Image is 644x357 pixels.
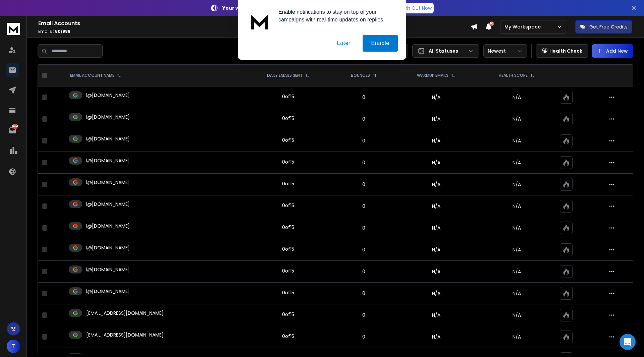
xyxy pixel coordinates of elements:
[282,246,294,252] div: 0 of 15
[620,334,636,350] div: Open Intercom Messenger
[395,217,478,239] td: N/A
[482,312,552,318] p: N/A
[482,159,552,166] p: N/A
[337,116,391,122] p: 0
[70,73,121,78] div: EMAIL ACCOUNT NAME
[395,108,478,130] td: N/A
[86,179,130,186] p: l@[DOMAIN_NAME]
[86,244,130,251] p: l@[DOMAIN_NAME]
[86,201,130,207] p: l@[DOMAIN_NAME]
[395,261,478,283] td: N/A
[267,73,303,78] p: DAILY EMAILS SENT
[86,332,164,338] p: [EMAIL_ADDRESS][DOMAIN_NAME]
[282,289,294,296] div: 0 of 15
[7,340,20,353] button: T
[86,92,130,99] p: l@[DOMAIN_NAME]
[337,246,391,253] p: 0
[363,35,398,52] button: Enable
[337,137,391,144] p: 0
[482,137,552,144] p: N/A
[499,73,528,78] p: HEALTH SCORE
[395,174,478,195] td: N/A
[86,157,130,164] p: l@[DOMAIN_NAME]
[395,326,478,348] td: N/A
[282,159,294,165] div: 0 of 15
[482,94,552,101] p: N/A
[395,195,478,217] td: N/A
[395,130,478,152] td: N/A
[482,246,552,253] p: N/A
[86,114,130,120] p: l@[DOMAIN_NAME]
[337,181,391,188] p: 0
[6,124,19,137] a: 1464
[395,239,478,261] td: N/A
[12,124,18,129] p: 1464
[482,116,552,122] p: N/A
[282,333,294,340] div: 0 of 15
[282,311,294,318] div: 0 of 15
[395,283,478,304] td: N/A
[482,203,552,210] p: N/A
[482,268,552,275] p: N/A
[395,152,478,174] td: N/A
[328,35,359,52] button: Later
[282,93,294,100] div: 0 of 15
[337,203,391,210] p: 0
[86,223,130,229] p: l@[DOMAIN_NAME]
[417,73,448,78] p: WARMUP EMAILS
[282,202,294,209] div: 0 of 15
[482,290,552,297] p: N/A
[395,304,478,326] td: N/A
[337,225,391,231] p: 0
[86,310,164,316] p: [EMAIL_ADDRESS][DOMAIN_NAME]
[351,73,370,78] p: BOUNCES
[282,224,294,231] div: 0 of 15
[337,268,391,275] p: 0
[246,8,273,35] img: notification icon
[282,267,294,274] div: 0 of 15
[395,86,478,108] td: N/A
[337,159,391,166] p: 0
[86,135,130,142] p: l@[DOMAIN_NAME]
[337,312,391,318] p: 0
[482,225,552,231] p: N/A
[86,266,130,273] p: l@[DOMAIN_NAME]
[273,8,398,23] div: Enable notifications to stay on top of your campaigns with real-time updates on replies.
[86,288,130,295] p: l@[DOMAIN_NAME]
[337,334,391,340] p: 0
[482,334,552,340] p: N/A
[337,94,391,101] p: 0
[337,290,391,297] p: 0
[482,181,552,188] p: N/A
[282,180,294,187] div: 0 of 15
[282,137,294,143] div: 0 of 15
[282,115,294,122] div: 0 of 15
